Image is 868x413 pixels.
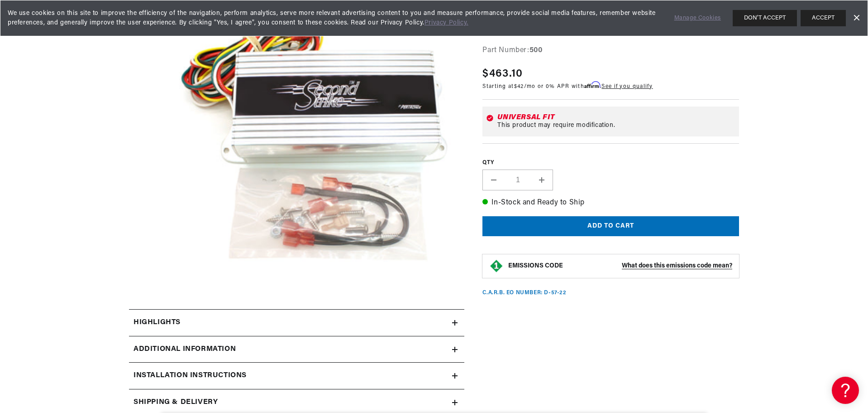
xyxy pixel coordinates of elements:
[482,216,739,237] button: Add to cart
[497,114,735,121] div: Universal Fit
[849,11,863,25] a: Dismiss Banner
[508,262,563,269] strong: EMISSIONS CODE
[622,262,732,269] strong: What does this emissions code mean?
[129,310,464,336] summary: Highlights
[529,47,543,54] strong: 500
[482,66,523,82] span: $463.10
[801,10,846,26] button: ACCEPT
[134,344,236,355] h2: Additional Information
[129,336,464,363] summary: Additional Information
[134,397,218,408] h2: Shipping & Delivery
[134,370,247,382] h2: Installation instructions
[514,84,524,89] span: $42
[134,317,181,329] h2: Highlights
[129,0,464,291] media-gallery: Gallery Viewer
[482,45,739,57] div: Part Number:
[674,14,721,23] a: Manage Cookies
[497,122,735,129] div: This product may require modification.
[601,84,653,89] a: See if you qualify - Learn more about Affirm Financing (opens in modal)
[482,289,566,297] p: C.A.R.B. EO Number: D-57-22
[489,259,504,273] img: Emissions code
[482,159,739,167] label: QTY
[584,82,600,88] span: Affirm
[508,262,732,270] button: EMISSIONS CODEWhat does this emissions code mean?
[424,19,468,26] a: Privacy Policy.
[8,9,662,28] span: We use cookies on this site to improve the efficiency of the navigation, perform analytics, serve...
[482,82,653,91] p: Starting at /mo or 0% APR with .
[482,197,739,209] p: In-Stock and Ready to Ship
[129,363,464,389] summary: Installation instructions
[733,10,797,26] button: DON'T ACCEPT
